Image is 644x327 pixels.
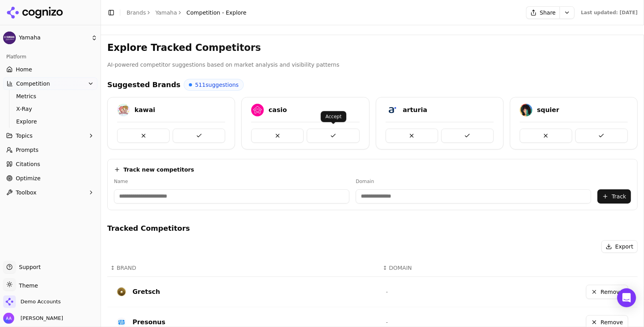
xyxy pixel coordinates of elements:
img: squier [520,104,532,116]
h3: Explore Tracked Competitors [107,41,638,54]
a: Explore [13,116,88,127]
img: kawai [117,104,130,116]
span: Optimize [16,174,41,182]
span: Metrics [16,92,85,100]
span: DOMAIN [389,264,412,272]
span: Topics [16,132,33,140]
a: Brands [127,9,146,16]
p: AI-powered competitor suggestions based on market analysis and visibility patterns [107,60,638,69]
button: Topics [3,129,97,142]
h4: Track new competitors [123,166,194,174]
img: Yamaha [3,32,16,44]
div: ↕BRAND [110,264,377,272]
img: gretsch [117,287,126,297]
div: kawai [134,105,155,115]
span: Competition [16,80,50,88]
span: Competition - Explore [187,9,246,17]
img: arturia [386,104,398,116]
button: Competition [3,77,97,90]
img: casio [251,104,264,116]
button: Open user button [3,313,63,324]
a: X-Ray [13,103,88,114]
span: Prompts [16,146,39,154]
span: Support [16,263,41,271]
span: - [386,319,388,325]
button: Open organization switcher [3,295,61,308]
span: 511 suggestions [195,81,239,89]
button: Toolbox [3,186,97,199]
th: DOMAIN [380,259,495,277]
th: BRAND [107,259,380,277]
div: Presonus [133,318,165,327]
nav: breadcrumb [127,9,246,17]
button: Remove [586,285,628,299]
label: Name [114,178,349,185]
span: Toolbox [16,189,37,196]
div: ↕DOMAIN [383,264,491,272]
a: Home [3,63,97,76]
div: arturia [403,105,427,115]
span: Home [16,65,32,73]
div: Open Intercom Messenger [617,288,636,307]
p: Accept [325,114,342,120]
span: [PERSON_NAME] [17,315,63,322]
button: Export [601,240,638,253]
button: Share [526,6,560,19]
a: Metrics [13,91,88,102]
label: Domain [356,178,591,185]
img: presonus [117,318,126,327]
span: BRAND [117,264,136,272]
span: Theme [16,282,38,289]
a: Citations [3,158,97,170]
span: - [386,289,388,295]
a: Yamaha [155,9,177,17]
img: Demo Accounts [3,295,16,308]
button: Track [597,189,631,204]
div: Last updated: [DATE] [581,9,638,16]
span: Citations [16,160,40,168]
img: Alp Aysan [3,313,14,324]
h4: Suggested Brands [107,79,181,90]
span: Demo Accounts [21,298,61,305]
div: Gretsch [133,287,160,297]
div: squier [537,105,560,115]
a: Optimize [3,172,97,185]
span: X-Ray [16,105,85,113]
h4: Tracked Competitors [107,223,638,234]
a: Prompts [3,144,97,156]
span: Explore [16,118,85,125]
div: casio [269,105,287,115]
span: Yamaha [19,34,88,41]
div: Platform [3,50,97,63]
